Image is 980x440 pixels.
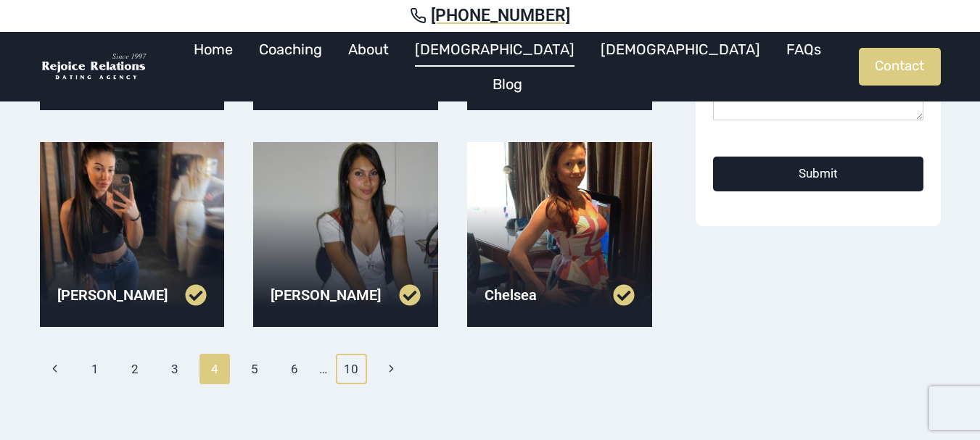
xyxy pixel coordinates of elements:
[479,67,535,101] a: Blog
[713,157,923,191] button: Submit
[160,354,191,384] a: 3
[239,354,271,384] a: 5
[40,354,653,384] nav: Page navigation
[246,32,335,67] a: Coaching
[279,354,310,384] a: 6
[17,6,963,26] a: [PHONE_NUMBER]
[156,32,859,101] nav: Primary
[859,48,941,86] a: Contact
[319,355,327,383] span: …
[336,354,367,384] a: 10
[199,354,231,384] span: 4
[181,32,246,67] a: Home
[431,6,570,26] span: [PHONE_NUMBER]
[773,32,834,67] a: FAQs
[80,354,111,384] a: 1
[402,32,588,67] a: [DEMOGRAPHIC_DATA]
[120,354,151,384] a: 2
[40,52,149,82] img: Rejoice Relations
[588,32,773,67] a: [DEMOGRAPHIC_DATA]
[335,32,402,67] a: About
